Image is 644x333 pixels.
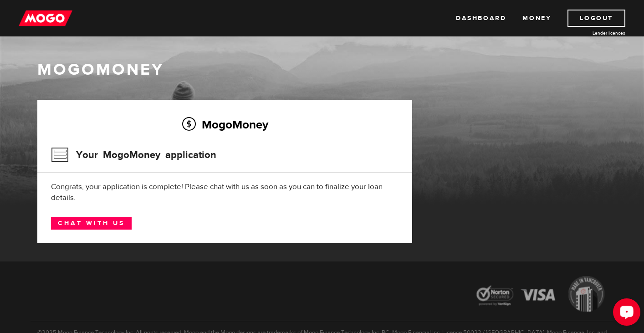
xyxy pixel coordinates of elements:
[51,143,216,167] h3: Your MogoMoney application
[51,181,399,203] div: Congrats, your application is complete! Please chat with us as soon as you can to finalize your l...
[557,30,625,36] a: Lender licences
[19,10,72,27] img: mogo_logo-11ee424be714fa7cbb0f0f49df9e16ec.png
[456,10,506,27] a: Dashboard
[468,269,613,321] img: legal-icons-92a2ffecb4d32d839781d1b4e4802d7b.png
[522,10,551,27] a: Money
[51,115,399,134] h2: MogoMoney
[51,217,132,230] a: Chat with us
[37,60,607,79] h1: MogoMoney
[606,295,644,333] iframe: LiveChat chat widget
[567,10,625,27] a: Logout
